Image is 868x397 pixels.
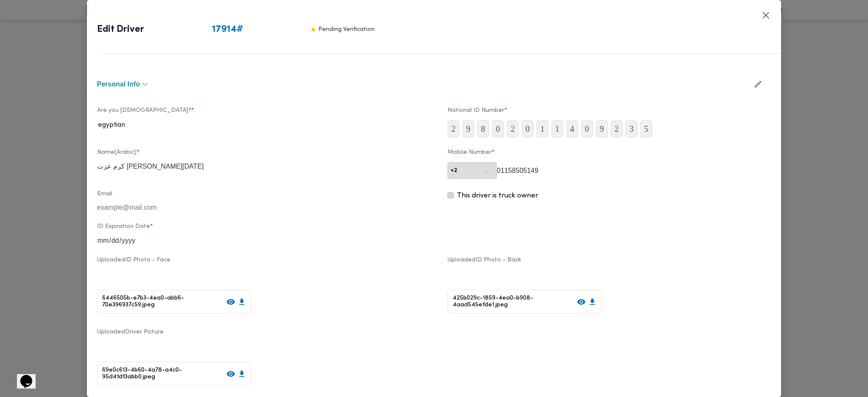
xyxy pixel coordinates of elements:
label: Uploaded ID Photo - Back [448,257,521,270]
span: 17914 # [212,23,243,36]
div: 69e0c613-4b60-4a78-a4c0-95d4fdf3abb0.jpeg [97,362,251,386]
button: Closes this modal window [761,10,771,20]
iframe: chat widget [8,363,36,389]
label: Name(Arabic) [97,149,420,162]
div: Edit Driver [97,10,375,49]
label: Are you [DEMOGRAPHIC_DATA]? [97,107,420,120]
label: Uploaded ID Photo - Face [97,257,170,270]
label: Email [97,191,420,204]
input: مثال: محمد أحمد محمود [97,162,420,170]
button: Personal Info [97,81,745,88]
input: DD/MM/YYY [97,236,420,245]
div: 6446505b-e7b3-4ea0-abb6-70e396937c59.jpeg [97,290,251,314]
label: Mobile Number [448,149,771,162]
div: 425b029c-1859-4ea0-b908-4aad545efde1.jpeg [448,290,602,314]
input: example@mail.com [97,204,420,211]
label: Uploaded Driver Picture [97,329,164,342]
label: National ID Number [448,107,771,120]
label: ID Expiration Date [97,223,420,236]
p: Pending Verification [318,23,375,36]
input: 0100000000 [497,167,771,175]
span: Personal Info [97,81,140,88]
label: This driver is truck owner [457,192,538,200]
